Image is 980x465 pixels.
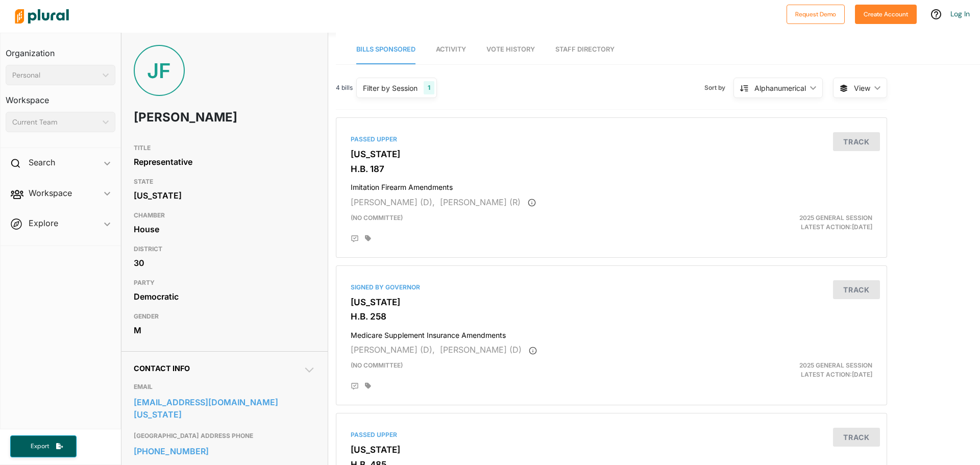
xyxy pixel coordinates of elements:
[134,45,185,96] div: JF
[440,197,521,207] span: [PERSON_NAME] (R)
[134,395,315,422] a: [EMAIL_ADDRESS][DOMAIN_NAME][US_STATE]
[134,154,315,169] div: Representative
[351,430,872,439] div: Passed Upper
[134,176,315,188] h3: STATE
[351,149,872,159] h3: [US_STATE]
[854,83,870,93] span: View
[486,35,535,64] a: Vote History
[365,382,371,389] div: Add tags
[486,45,535,53] span: Vote History
[833,280,880,299] button: Track
[134,323,315,338] div: M
[351,382,359,390] div: Add Position Statement
[10,435,77,457] button: Export
[436,35,466,64] a: Activity
[134,255,315,271] div: 30
[12,70,99,81] div: Personal
[365,235,371,242] div: Add tags
[356,45,415,53] span: Bills Sponsored
[351,297,872,307] h3: [US_STATE]
[356,35,415,64] a: Bills Sponsored
[799,361,872,369] span: 2025 General Session
[351,178,872,192] h4: Imitation Firearm Amendments
[134,310,315,323] h3: GENDER
[351,135,872,144] div: Passed Upper
[134,209,315,222] h3: CHAMBER
[134,381,315,393] h3: EMAIL
[787,8,845,19] a: Request Demo
[855,5,917,24] button: Create Account
[134,277,315,289] h3: PARTY
[351,445,872,455] h3: [US_STATE]
[424,81,434,94] div: 1
[351,326,872,340] h4: Medicare Supplement Insurance Amendments
[436,45,466,53] span: Activity
[336,83,353,92] span: 4 bills
[704,83,733,92] span: Sort by
[440,345,522,355] span: [PERSON_NAME] (D)
[833,132,880,151] button: Track
[855,8,917,19] a: Create Account
[351,235,359,243] div: Add Position Statement
[701,361,880,379] div: Latest Action: [DATE]
[351,197,435,207] span: [PERSON_NAME] (D),
[134,142,315,154] h3: TITLE
[351,283,872,292] div: Signed by Governor
[351,345,435,355] span: [PERSON_NAME] (D),
[555,35,615,64] a: Staff Directory
[134,364,190,373] span: Contact Info
[29,157,55,168] h2: Search
[134,222,315,237] div: House
[701,213,880,232] div: Latest Action: [DATE]
[134,243,315,255] h3: DISTRICT
[351,311,872,322] h3: H.B. 258
[343,361,701,379] div: (no committee)
[23,442,56,451] span: Export
[343,213,701,232] div: (no committee)
[134,289,315,304] div: Democratic
[363,83,418,93] div: Filter by Session
[12,117,99,128] div: Current Team
[134,102,242,133] h1: [PERSON_NAME]
[950,9,970,18] a: Log In
[6,38,115,61] h3: Organization
[833,428,880,447] button: Track
[754,83,806,93] div: Alphanumerical
[134,444,315,459] a: [PHONE_NUMBER]
[351,164,872,174] h3: H.B. 187
[6,85,115,108] h3: Workspace
[134,188,315,203] div: [US_STATE]
[799,214,872,222] span: 2025 General Session
[787,5,845,24] button: Request Demo
[134,430,315,442] h3: [GEOGRAPHIC_DATA] ADDRESS PHONE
